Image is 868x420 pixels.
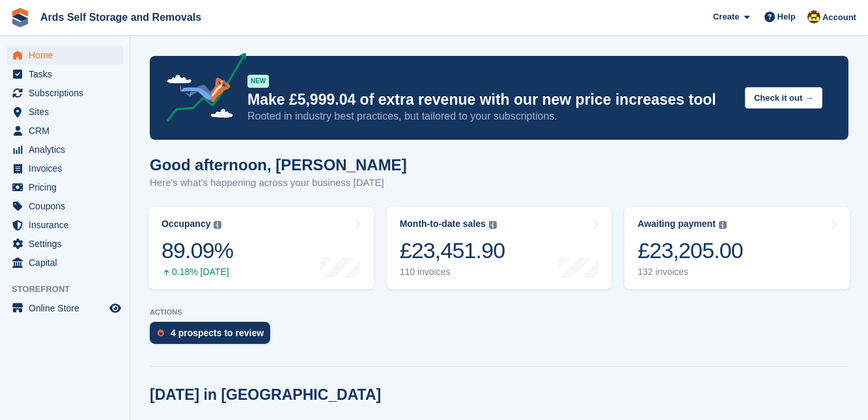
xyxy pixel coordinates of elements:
p: ACTIONS [150,308,848,317]
a: 4 prospects to review [150,322,277,350]
a: menu [7,159,123,177]
span: Pricing [29,178,107,196]
img: prospect-51fa495bee0391a8d652442698ab0144808aea92771e9ea1ae160a38d050c398.svg [158,329,164,337]
p: Make £5,999.04 of extra revenue with our new price increases tool [247,90,735,109]
span: Coupons [29,197,107,215]
img: icon-info-grey-7440780725fd019a000dd9b08b2336e03edf1995a4989e88bcd33f0948082b44.svg [489,221,497,229]
img: icon-info-grey-7440780725fd019a000dd9b08b2336e03edf1995a4989e88bcd33f0948082b44.svg [719,221,727,229]
a: menu [7,46,123,64]
a: menu [7,103,123,121]
a: Preview store [107,300,123,316]
a: Occupancy 89.09% 0.18% [DATE] [148,207,374,289]
a: menu [7,299,123,317]
h2: [DATE] in [GEOGRAPHIC_DATA] [150,386,381,404]
div: £23,205.00 [637,237,743,264]
span: Online Store [29,299,107,317]
button: Check it out → [745,87,822,109]
img: stora-icon-8386f47178a22dfd0bd8f6a31ec36ba5ce8667c1dd55bd0f319d3a0aa187defe.svg [10,8,30,27]
a: Month-to-date sales £23,451.90 110 invoices [387,207,612,289]
a: menu [7,254,123,272]
div: Awaiting payment [637,218,716,230]
img: price-adjustments-announcement-icon-8257ccfd72463d97f412b2fc003d46551f7dbcb40ab6d574587a9cd5c0d94... [156,53,247,127]
span: Settings [29,235,107,253]
span: Storefront [12,283,130,296]
div: 0.18% [DATE] [161,267,233,278]
a: menu [7,235,123,253]
a: menu [7,84,123,102]
span: Tasks [29,65,107,83]
a: menu [7,178,123,196]
span: Insurance [29,216,107,234]
span: Help [777,10,796,23]
div: 4 prospects to review [171,328,264,338]
img: icon-info-grey-7440780725fd019a000dd9b08b2336e03edf1995a4989e88bcd33f0948082b44.svg [214,221,221,229]
div: 132 invoices [637,267,743,278]
p: Rooted in industry best practices, but tailored to your subscriptions. [247,109,735,124]
p: Here's what's happening across your business [DATE] [150,176,407,190]
img: Mark McFerran [807,10,820,23]
h1: Good afternoon, [PERSON_NAME] [150,156,407,174]
span: Subscriptions [29,84,107,102]
div: 89.09% [161,237,233,264]
a: menu [7,122,123,140]
div: Month-to-date sales [400,218,486,230]
a: menu [7,216,123,234]
span: Account [822,11,856,24]
span: Analytics [29,140,107,159]
span: Capital [29,254,107,272]
a: menu [7,65,123,83]
a: Ards Self Storage and Removals [35,7,206,28]
span: Invoices [29,159,107,177]
div: £23,451.90 [400,237,505,264]
div: NEW [247,75,269,88]
div: Occupancy [161,218,210,230]
span: Create [713,10,739,23]
span: Home [29,46,107,64]
span: Sites [29,103,107,121]
div: 110 invoices [400,267,505,278]
a: menu [7,140,123,159]
a: Awaiting payment £23,205.00 132 invoices [624,207,850,289]
span: CRM [29,122,107,140]
a: menu [7,197,123,215]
